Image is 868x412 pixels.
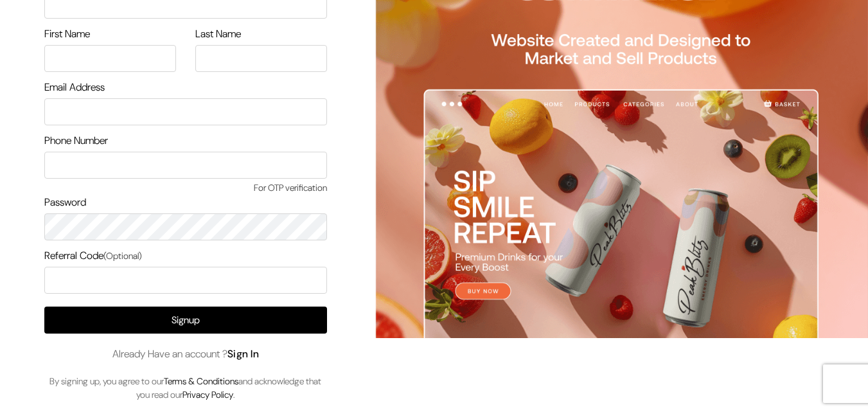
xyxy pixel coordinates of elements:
[44,80,105,95] label: Email Address
[44,133,108,148] label: Phone Number
[103,250,142,262] span: (Optional)
[182,389,233,400] a: Privacy Policy
[195,26,241,42] label: Last Name
[44,195,86,210] label: Password
[112,346,260,362] span: Already Have an account ?
[44,181,327,195] span: For OTP verification
[227,347,260,361] a: Sign In
[44,307,327,334] button: Signup
[164,375,238,387] a: Terms & Conditions
[44,26,90,42] label: First Name
[44,248,142,264] label: Referral Code
[44,375,327,402] p: By signing up, you agree to our and acknowledge that you read our .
